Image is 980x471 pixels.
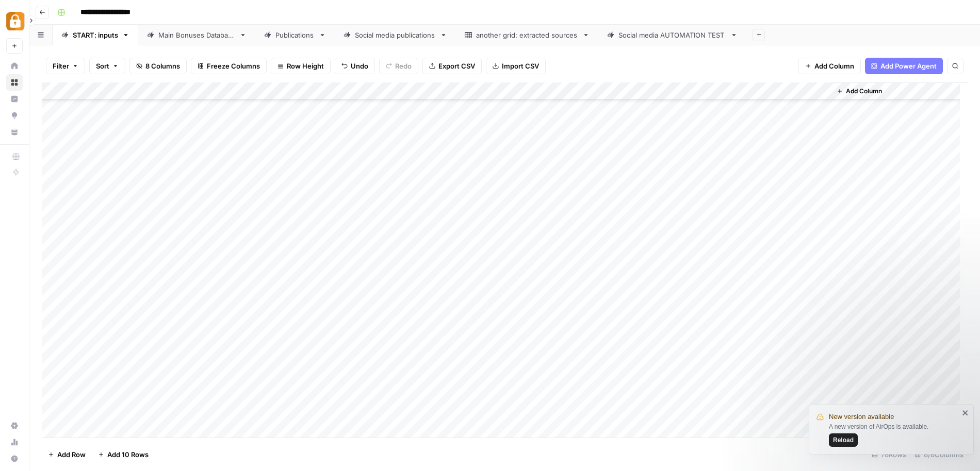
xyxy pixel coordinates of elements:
a: Main Bonuses Database [138,25,255,45]
div: Main Bonuses Database [158,30,235,40]
span: Sort [96,61,109,71]
span: Add 10 Rows [107,449,149,460]
button: Add 10 Rows [92,446,155,463]
span: Redo [395,61,412,71]
span: Row Height [287,61,324,71]
a: Your Data [6,124,23,140]
button: Help + Support [6,450,23,467]
span: Undo [351,61,368,71]
a: Browse [6,74,23,91]
img: Adzz Logo [6,12,25,30]
button: Filter [46,58,85,74]
a: Usage [6,434,23,450]
a: START: inputs [53,25,138,45]
button: 8 Columns [129,58,187,74]
button: Add Column [832,85,886,98]
button: Add Column [798,58,861,74]
button: Add Row [42,446,92,463]
div: Publications [275,30,315,40]
span: Freeze Columns [207,61,260,71]
span: Import CSV [502,61,539,71]
div: another grid: extracted sources [476,30,578,40]
button: Sort [89,58,125,74]
span: Add Column [846,87,882,96]
button: Freeze Columns [191,58,267,74]
div: Social media AUTOMATION TEST [618,30,726,40]
a: Insights [6,91,23,107]
div: Social media publications [355,30,436,40]
span: Export CSV [438,61,475,71]
button: Redo [379,58,418,74]
span: Filter [53,61,69,71]
a: Social media publications [335,25,456,45]
button: Workspace: Adzz [6,8,23,34]
a: Social media AUTOMATION TEST [598,25,746,45]
span: Add Row [57,449,86,460]
a: another grid: extracted sources [456,25,598,45]
button: Add Power Agent [865,58,943,74]
button: Row Height [271,58,331,74]
span: Add Power Agent [880,61,937,71]
button: Export CSV [422,58,482,74]
button: Undo [335,58,375,74]
a: Home [6,58,23,74]
a: Settings [6,417,23,434]
span: Add Column [814,61,854,71]
a: Opportunities [6,107,23,124]
div: START: inputs [73,30,118,40]
span: 8 Columns [145,61,180,71]
a: Publications [255,25,335,45]
button: Import CSV [486,58,546,74]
